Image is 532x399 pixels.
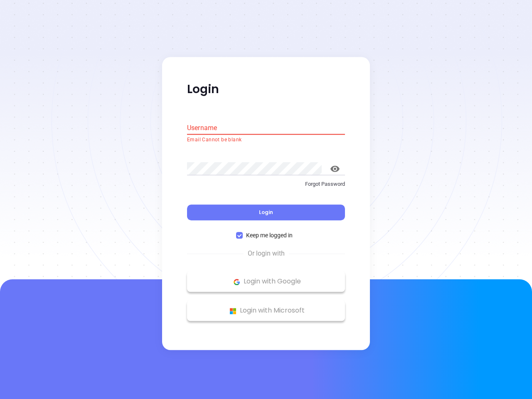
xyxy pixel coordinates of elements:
p: Login with Microsoft [191,305,341,317]
span: Login [259,209,273,216]
img: Microsoft Logo [228,306,238,316]
span: Or login with [244,249,289,259]
button: Google Logo Login with Google [187,271,345,292]
img: Google Logo [232,277,242,287]
p: Forgot Password [187,180,345,188]
span: Keep me logged in [243,231,296,240]
p: Email Cannot be blank [187,136,345,144]
p: Login [187,82,345,97]
button: Login [187,205,345,221]
a: Forgot Password [187,180,345,195]
button: toggle password visibility [325,159,345,179]
button: Microsoft Logo Login with Microsoft [187,300,345,321]
p: Login with Google [191,276,341,288]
